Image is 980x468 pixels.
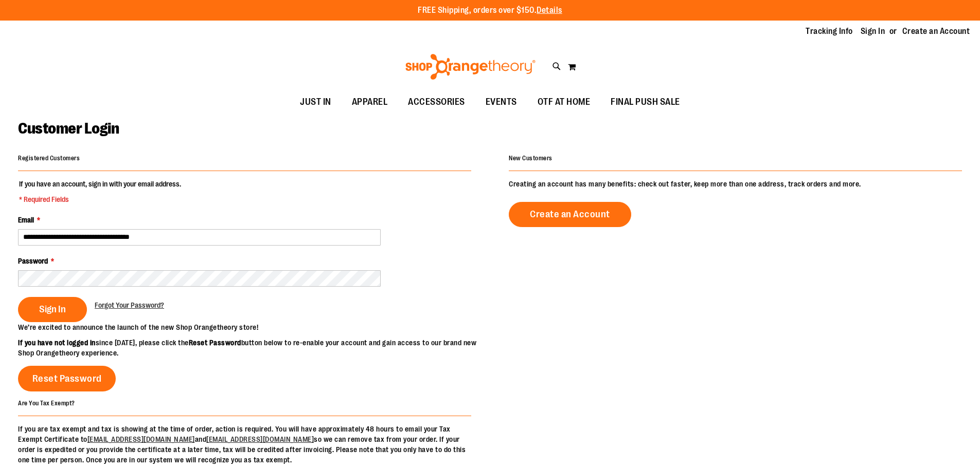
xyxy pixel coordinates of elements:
span: OTF AT HOME [538,90,591,114]
strong: Reset Password [189,339,241,347]
span: * Required Fields [19,194,181,204]
p: Creating an account has many benefits: check out faster, keep more than one address, track orders... [509,179,962,189]
strong: Are You Tax Exempt? [18,399,75,406]
span: FINAL PUSH SALE [611,90,680,114]
a: Reset Password [18,366,116,391]
span: Password [18,257,48,265]
a: Create an Account [509,202,631,227]
a: Tracking Info [806,26,853,37]
span: Create an Account [530,209,610,220]
a: EVENTS [475,90,527,114]
a: APPAREL [342,90,398,114]
p: We’re excited to announce the launch of the new Shop Orangetheory store! [18,322,490,332]
button: Sign In [18,297,87,322]
strong: New Customers [509,155,553,162]
span: EVENTS [486,90,517,114]
span: ACCESSORIES [408,90,465,114]
a: Forgot Your Password? [95,300,164,310]
span: Reset Password [32,373,102,384]
span: Sign In [39,304,66,315]
strong: Registered Customers [18,155,80,162]
legend: If you have an account, sign in with your email address. [18,179,182,204]
a: FINAL PUSH SALE [600,90,690,114]
a: [EMAIL_ADDRESS][DOMAIN_NAME] [87,435,195,443]
a: ACCESSORIES [398,90,475,114]
img: Shop Orangetheory [404,54,537,80]
a: [EMAIL_ADDRESS][DOMAIN_NAME] [206,435,314,443]
a: OTF AT HOME [527,90,601,114]
span: Customer Login [18,120,119,137]
a: Sign In [861,26,885,37]
p: If you are tax exempt and tax is showing at the time of order, action is required. You will have ... [18,424,471,465]
span: JUST IN [300,90,331,114]
span: APPAREL [352,90,388,114]
span: Email [18,216,34,224]
p: since [DATE], please click the button below to re-enable your account and gain access to our bran... [18,338,490,358]
a: Create an Account [902,26,970,37]
p: FREE Shipping, orders over $150. [418,5,562,16]
span: Forgot Your Password? [95,301,164,309]
a: JUST IN [290,90,342,114]
a: Details [537,6,562,15]
strong: If you have not logged in [18,339,96,347]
